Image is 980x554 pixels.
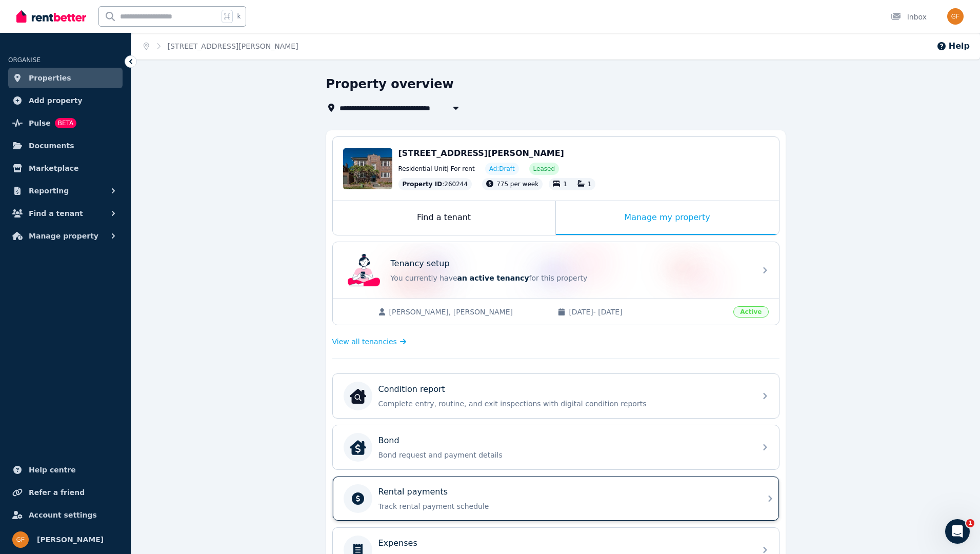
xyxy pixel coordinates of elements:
button: Help [936,40,970,52]
a: BondBondBond request and payment details [333,425,779,469]
a: Account settings [8,505,123,525]
a: Refer a friend [8,482,123,503]
span: Documents [29,140,74,152]
a: View all tenancies [332,337,407,347]
p: You currently have for this property [391,273,750,283]
img: RentBetter [16,9,86,24]
span: Marketplace [29,162,78,174]
span: 1 [563,181,567,188]
span: Manage property [29,230,98,242]
span: Pulse [29,117,51,129]
p: Bond [378,434,399,447]
span: ORGANISE [8,56,41,64]
p: Tenancy setup [391,258,450,270]
p: Rental payments [378,486,448,498]
span: View all tenancies [332,337,397,347]
div: : 260244 [398,178,472,190]
span: Leased [533,165,555,173]
nav: Breadcrumb [131,33,311,60]
span: [DATE] - [DATE] [569,307,727,317]
div: Find a tenant [333,201,555,235]
span: Help centre [29,464,76,476]
a: [STREET_ADDRESS][PERSON_NAME] [168,42,298,50]
div: Inbox [891,12,927,22]
a: Help centre [8,460,123,480]
span: Account settings [29,509,97,521]
a: Rental paymentsTrack rental payment schedule [333,477,779,521]
span: 1 [966,519,974,527]
span: [STREET_ADDRESS][PERSON_NAME] [398,148,564,158]
span: Reporting [29,185,69,197]
span: k [237,12,241,21]
p: Track rental payment schedule [378,501,750,511]
span: Find a tenant [29,207,83,220]
a: Condition reportCondition reportComplete entry, routine, and exit inspections with digital condit... [333,374,779,418]
span: an active tenancy [457,274,529,282]
span: BETA [55,118,76,128]
a: Documents [8,135,123,156]
img: Giora Friede [12,531,29,548]
p: Condition report [378,383,445,395]
span: Refer a friend [29,486,85,499]
span: Property ID [403,180,443,188]
a: Add property [8,90,123,111]
a: Tenancy setupTenancy setupYou currently havean active tenancyfor this property [333,242,779,299]
span: [PERSON_NAME] [37,533,104,546]
button: Find a tenant [8,203,123,224]
span: [PERSON_NAME], [PERSON_NAME] [389,307,548,317]
iframe: Intercom live chat [945,519,970,544]
span: 1 [588,181,592,188]
img: Condition report [350,388,366,404]
a: Properties [8,68,123,88]
img: Tenancy setup [348,254,381,287]
span: Ad: Draft [489,165,515,173]
a: PulseBETA [8,113,123,133]
p: Bond request and payment details [378,450,750,460]
img: Bond [350,439,366,456]
img: Giora Friede [947,8,964,25]
a: Marketplace [8,158,123,179]
button: Reporting [8,181,123,201]
span: Add property [29,94,83,107]
div: Manage my property [556,201,779,235]
span: Properties [29,72,71,84]
span: 775 per week [496,181,538,188]
p: Expenses [378,537,417,549]
p: Complete entry, routine, and exit inspections with digital condition reports [378,399,750,409]
button: Manage property [8,226,123,246]
h1: Property overview [326,76,454,92]
span: Residential Unit | For rent [398,165,475,173]
span: Active [733,306,768,318]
